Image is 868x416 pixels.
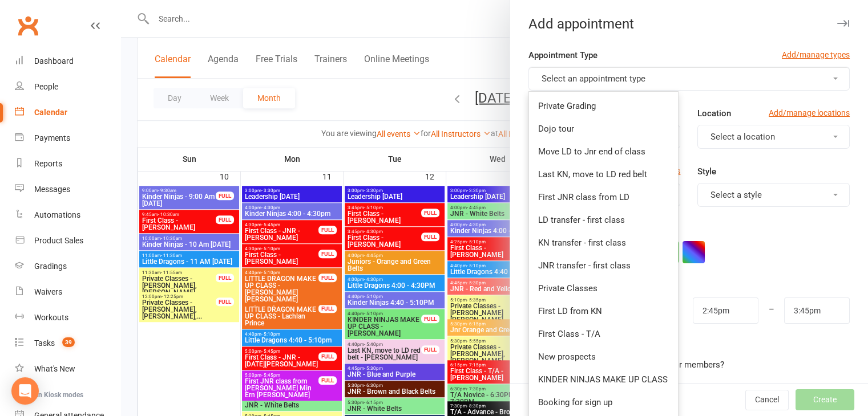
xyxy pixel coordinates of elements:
[538,192,629,202] span: First JNR class from LD
[34,108,67,117] div: Calendar
[538,238,626,248] span: KN transfer - first class
[15,254,120,279] a: Gradings
[529,209,678,231] a: LD transfer - first class
[538,101,596,111] span: Private Grading
[14,11,42,40] a: Clubworx
[34,159,62,168] div: Reports
[34,82,58,91] div: People
[15,177,120,202] a: Messages
[710,132,775,142] span: Select a location
[528,48,597,62] label: Appointment Type
[15,228,120,254] a: Product Sales
[15,74,120,100] a: People
[529,231,678,254] a: KN transfer - first class
[745,390,789,410] button: Cancel
[769,107,850,119] a: Add/manage locations
[538,169,647,180] span: Last KN, move to LD red belt
[529,323,678,345] a: First Class - T/A
[697,165,716,178] label: Style
[529,95,678,117] a: Private Grading
[538,215,625,225] span: LD transfer - first class
[11,377,39,405] div: Open Intercom Messenger
[538,146,645,157] span: Move LD to Jnr end of class
[15,48,120,74] a: Dashboard
[34,364,75,373] div: What's New
[529,254,678,277] a: JNR transfer - first class
[15,356,120,382] a: What's New
[529,186,678,209] a: First JNR class from LD
[529,368,678,391] a: KINDER NINJAS MAKE UP CLASS
[538,374,668,385] span: KINDER NINJAS MAKE UP CLASS
[538,283,597,293] span: Private Classes
[15,305,120,331] a: Workouts
[15,331,120,356] a: Tasks 39
[542,74,645,84] span: Select an appointment type
[697,107,731,120] label: Location
[697,125,850,149] button: Select a location
[529,277,678,300] a: Private Classes
[529,117,678,140] a: Dojo tour
[34,287,62,296] div: Waivers
[538,306,602,316] span: First LD from KN
[529,163,678,186] a: Last KN, move to LD red belt
[529,140,678,163] a: Move LD to Jnr end of class
[710,190,762,200] span: Select a style
[538,124,574,134] span: Dojo tour
[15,100,120,125] a: Calendar
[34,313,68,322] div: Workouts
[15,125,120,151] a: Payments
[15,279,120,305] a: Waivers
[538,352,596,362] span: New prospects
[62,337,75,347] span: 39
[529,300,678,323] a: First LD from KN
[34,185,70,194] div: Messages
[529,391,678,414] a: Booking for sign up
[34,210,80,219] div: Automations
[758,297,785,324] div: –
[782,48,850,61] a: Add/manage types
[34,338,55,348] div: Tasks
[15,151,120,177] a: Reports
[510,16,868,32] div: Add appointment
[538,397,612,407] span: Booking for sign up
[34,236,83,245] div: Product Sales
[697,183,850,207] button: Select a style
[15,202,120,228] a: Automations
[528,67,850,91] button: Select an appointment type
[34,133,70,142] div: Payments
[538,329,600,339] span: First Class - T/A
[34,262,67,271] div: Gradings
[529,345,678,368] a: New prospects
[34,56,74,66] div: Dashboard
[538,260,631,271] span: JNR transfer - first class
